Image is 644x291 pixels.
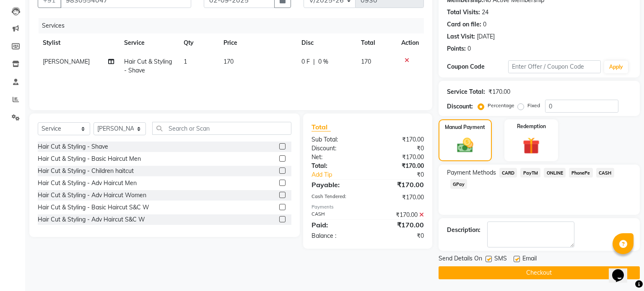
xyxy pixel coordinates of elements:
[483,20,486,29] div: 0
[447,32,475,41] div: Last Visit:
[378,170,430,179] div: ₹0
[38,203,149,212] div: Hair Cut & Styling - Basic Haircut S&C W
[38,142,108,151] div: Hair Cut & Styling - Shave
[305,211,368,219] div: CASH
[218,33,296,52] th: Price
[361,58,371,65] span: 170
[312,203,423,211] div: Payments
[38,167,134,175] div: Hair Cut & Styling - Children haitcut
[305,135,368,144] div: Sub Total:
[439,266,640,279] button: Checkout
[305,170,378,179] a: Add Tip
[447,102,473,111] div: Discount:
[494,254,507,265] span: SMS
[604,61,628,73] button: Apply
[527,102,540,109] label: Fixed
[179,33,218,52] th: Qty
[477,32,495,41] div: [DATE]
[305,162,368,170] div: Total:
[368,220,430,230] div: ₹170.00
[223,58,234,65] span: 170
[318,57,328,66] span: 0 %
[305,220,368,230] div: Paid:
[596,168,614,178] span: CASH
[152,122,291,135] input: Search or Scan
[447,226,480,234] div: Description:
[450,179,467,189] span: GPay
[439,254,482,265] span: Send Details On
[38,179,137,188] div: Hair Cut & Styling - Adv Haircut Men
[447,20,481,29] div: Card on file:
[313,57,315,66] span: |
[544,168,566,178] span: ONLINE
[305,144,368,153] div: Discount:
[569,168,593,178] span: PhonePe
[38,215,145,224] div: Hair Cut & Styling - Adv Haircut S&C W
[482,8,488,17] div: 24
[312,123,331,131] span: Total
[447,8,480,17] div: Total Visits:
[368,193,430,202] div: ₹170.00
[488,88,510,96] div: ₹170.00
[488,102,514,109] label: Percentage
[467,44,471,53] div: 0
[522,254,537,265] span: Email
[305,232,368,240] div: Balance :
[452,136,478,155] img: _cash.svg
[43,58,90,65] span: [PERSON_NAME]
[499,168,517,178] span: CARD
[447,168,496,177] span: Payment Methods
[368,153,430,162] div: ₹170.00
[508,60,600,73] input: Enter Offer / Coupon Code
[368,144,430,153] div: ₹0
[305,193,368,202] div: Cash Tendered:
[124,58,172,74] span: Hair Cut & Styling - Shave
[184,58,187,65] span: 1
[119,33,179,52] th: Service
[38,33,119,52] th: Stylist
[396,33,424,52] th: Action
[305,153,368,162] div: Net:
[368,162,430,170] div: ₹170.00
[447,62,509,71] div: Coupon Code
[368,135,430,144] div: ₹170.00
[38,155,141,163] div: Hair Cut & Styling - Basic Haircut Men
[39,18,430,33] div: Services
[368,180,430,190] div: ₹170.00
[520,168,540,178] span: PayTM
[368,211,430,219] div: ₹170.00
[368,232,430,240] div: ₹0
[305,180,368,190] div: Payable:
[356,33,396,52] th: Total
[517,135,545,156] img: _gift.svg
[609,258,636,283] iframe: chat widget
[296,33,356,52] th: Disc
[447,44,466,53] div: Points:
[447,88,485,96] div: Service Total:
[445,124,485,131] label: Manual Payment
[301,57,310,66] span: 0 F
[517,123,546,130] label: Redemption
[38,191,146,200] div: Hair Cut & Styling - Adv Haircut Women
